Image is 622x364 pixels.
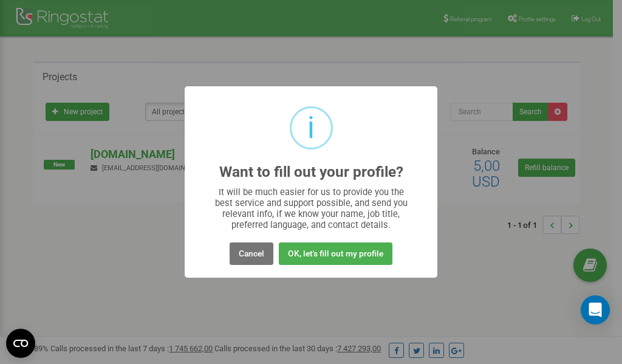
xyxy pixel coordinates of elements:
div: i [307,108,315,148]
div: Open Intercom Messenger [581,295,610,325]
button: Cancel [230,242,273,265]
h2: Want to fill out your profile? [219,164,403,180]
button: Open CMP widget [6,329,35,358]
button: OK, let's fill out my profile [279,242,392,265]
div: It will be much easier for us to provide you the best service and support possible, and send you ... [209,187,414,230]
